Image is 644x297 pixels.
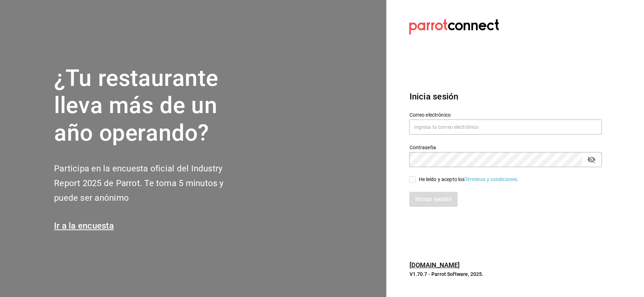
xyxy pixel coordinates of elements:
[465,176,519,182] a: Términos y condiciones.
[409,90,602,103] h3: Inicia sesión
[409,120,602,135] input: Ingresa tu correo electrónico
[409,261,460,269] a: [DOMAIN_NAME]
[54,221,114,231] a: Ir a la encuesta
[409,271,602,278] p: V1.70.7 - Parrot Software, 2025.
[585,154,597,166] button: passwordField
[409,145,602,150] label: Contraseña
[418,176,519,183] div: He leído y acepto los
[409,112,602,117] label: Correo electrónico
[54,161,247,205] h2: Participa en la encuesta oficial del Industry Report 2025 de Parrot. Te toma 5 minutos y puede se...
[54,65,247,147] h1: ¿Tu restaurante lleva más de un año operando?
